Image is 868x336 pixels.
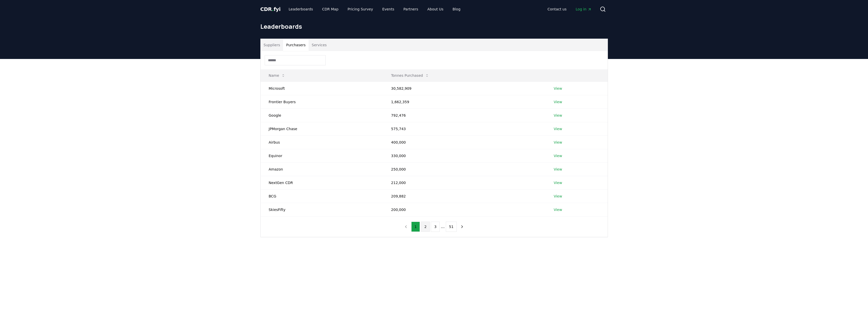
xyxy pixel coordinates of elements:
[318,5,342,14] a: CDR Map
[383,122,546,135] td: 575,743
[554,99,562,104] a: View
[554,207,562,212] a: View
[260,22,608,30] h1: Leaderboards
[543,5,571,14] a: Contact us
[261,203,383,216] td: SkiesFifty
[572,5,595,14] a: Log in
[383,109,546,122] td: 792,476
[421,222,430,232] button: 2
[261,189,383,203] td: BCG
[399,5,422,14] a: Partners
[272,6,274,12] span: .
[283,39,309,51] button: Purchasers
[285,5,317,14] a: Leaderboards
[383,82,546,95] td: 30,582,909
[383,95,546,109] td: 1,662,359
[554,167,562,172] a: View
[383,203,546,216] td: 200,000
[343,5,377,14] a: Pricing Survey
[554,126,562,131] a: View
[383,176,546,189] td: 212,000
[441,224,445,230] li: ...
[383,189,546,203] td: 209,882
[260,6,281,12] span: CDR fyi
[261,135,383,149] td: Airbus
[458,222,466,232] button: next page
[554,113,562,118] a: View
[261,122,383,135] td: JPMorgan Chase
[576,7,591,12] span: Log in
[261,149,383,162] td: Equinor
[554,153,562,158] a: View
[261,109,383,122] td: Google
[383,149,546,162] td: 330,000
[554,140,562,145] a: View
[387,70,433,81] button: Tonnes Purchased
[260,6,281,13] a: CDR.fyi
[411,222,420,232] button: 1
[554,180,562,185] a: View
[446,222,457,232] button: 51
[261,82,383,95] td: Microsoft
[309,39,330,51] button: Services
[383,135,546,149] td: 400,000
[423,5,447,14] a: About Us
[543,5,595,14] nav: Main
[383,162,546,176] td: 250,000
[554,86,562,91] a: View
[261,39,283,51] button: Suppliers
[261,95,383,109] td: Frontier Buyers
[449,5,465,14] a: Blog
[261,162,383,176] td: Amazon
[285,5,464,14] nav: Main
[431,222,440,232] button: 3
[554,194,562,199] a: View
[378,5,398,14] a: Events
[265,70,289,81] button: Name
[261,176,383,189] td: NextGen CDR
